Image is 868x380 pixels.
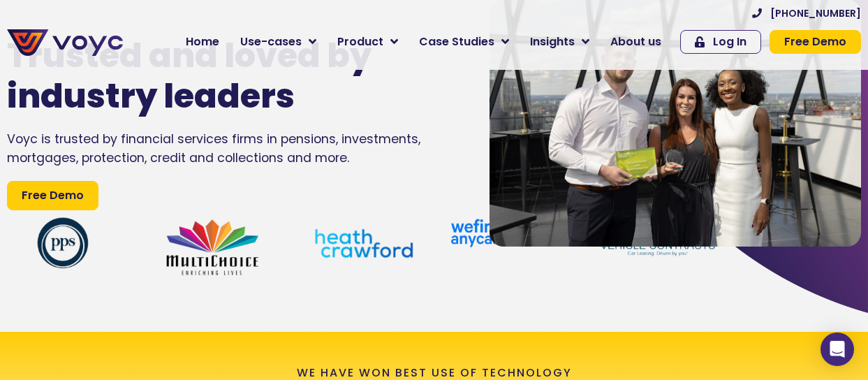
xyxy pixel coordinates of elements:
h1: Trusted and loved by industry leaders [7,36,406,116]
a: About us [600,28,672,56]
a: Case Studies [409,28,520,56]
p: We Have won Best Use of Technology [297,367,572,379]
a: Insights [520,28,600,56]
div: Open Intercom Messenger [821,332,854,366]
span: Case Studies [419,34,494,50]
a: Product [327,28,409,56]
span: Log In [713,36,746,47]
span: Free Demo [22,187,84,204]
img: voyc-full-logo [7,29,123,56]
span: Home [186,34,219,50]
a: Free Demo [770,30,861,54]
span: Free Demo [784,36,846,47]
a: Free Demo [7,181,98,210]
span: Insights [530,34,575,50]
a: Use-cases [230,28,327,56]
span: [PHONE_NUMBER] [770,8,861,18]
a: Home [175,28,230,56]
div: Voyc is trusted by financial services firms in pensions, investments, mortgages, protection, cred... [7,130,448,167]
span: Product [337,34,383,50]
span: Use-cases [240,34,302,50]
a: Log In [680,30,761,54]
a: [PHONE_NUMBER] [752,8,861,18]
span: About us [610,34,661,50]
